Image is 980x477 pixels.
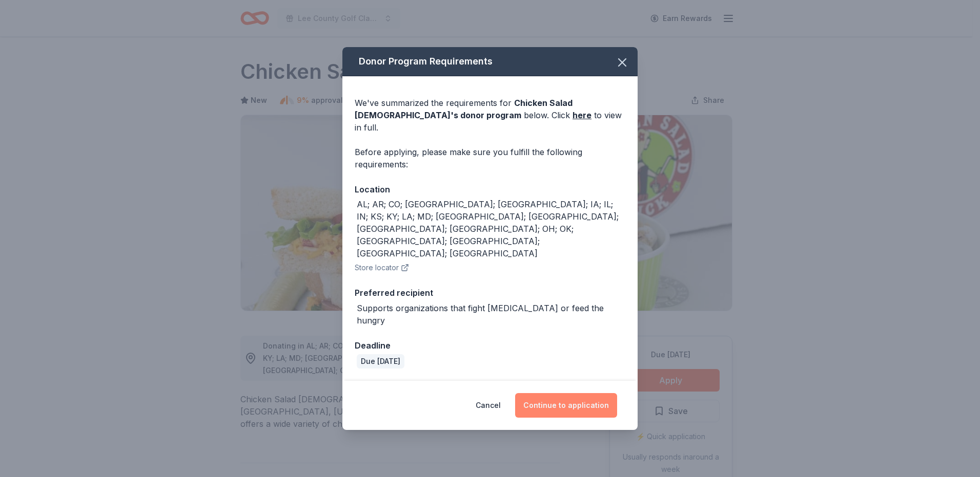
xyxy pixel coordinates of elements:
[357,302,625,327] div: Supports organizations that fight [MEDICAL_DATA] or feed the hungry
[476,393,501,418] button: Cancel
[515,393,617,418] button: Continue to application
[355,146,625,170] div: Before applying, please make sure you fulfill the following requirements:
[357,354,404,368] div: Due [DATE]
[355,262,409,274] button: Store locator
[355,183,625,196] div: Location
[573,109,591,121] a: here
[342,47,638,76] div: Donor Program Requirements
[355,339,625,352] div: Deadline
[355,97,625,134] div: We've summarized the requirements for below. Click to view in full.
[355,286,625,299] div: Preferred recipient
[357,198,625,259] div: AL; AR; CO; [GEOGRAPHIC_DATA]; [GEOGRAPHIC_DATA]; IA; IL; IN; KS; KY; LA; MD; [GEOGRAPHIC_DATA]; ...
